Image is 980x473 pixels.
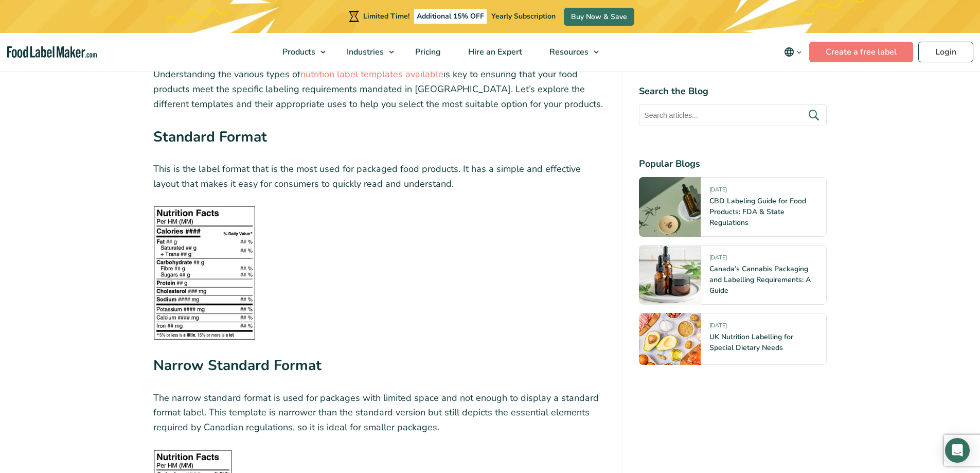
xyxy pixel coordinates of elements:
[414,9,487,24] span: Additional 15% OFF
[639,84,827,98] h4: Search the Blog
[709,332,793,353] a: UK Nutrition Labelling for Special Dietary Needs
[153,127,267,147] strong: Standard Format
[153,67,606,111] p: Understanding the various types of is key to ensuring that your food products meet the specific l...
[639,104,827,126] input: Search articles...
[709,196,806,227] a: CBD Labeling Guide for Food Products: FDA & State Regulations
[639,157,827,171] h4: Popular Blogs
[945,438,970,463] div: Open Intercom Messenger
[709,264,811,295] a: Canada’s Cannabis Packaging and Labelling Requirements: A Guide
[153,391,606,435] p: The narrow standard format is used for packages with limited space and not enough to display a st...
[709,322,727,334] span: [DATE]
[269,33,331,71] a: Products
[153,162,606,191] p: This is the label format that is the most used for packaged food products. It has a simple and ef...
[333,33,399,71] a: Industries
[809,42,913,62] a: Create a free label
[402,33,452,71] a: Pricing
[153,205,256,340] img: Black and white Canadian Standard Format nutrition label showing calories, fats, proteins, and ot...
[412,46,442,58] span: Pricing
[465,46,523,58] span: Hire an Expert
[546,46,590,58] span: Resources
[344,46,385,58] span: Industries
[491,11,556,21] span: Yearly Subscription
[455,33,533,71] a: Hire an Expert
[536,33,604,71] a: Resources
[918,42,973,62] a: Login
[709,186,727,198] span: [DATE]
[363,11,409,21] span: Limited Time!
[279,46,316,58] span: Products
[564,8,634,26] a: Buy Now & Save
[709,254,727,266] span: [DATE]
[300,68,443,80] a: nutrition label templates available
[153,356,322,375] strong: Narrow Standard Format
